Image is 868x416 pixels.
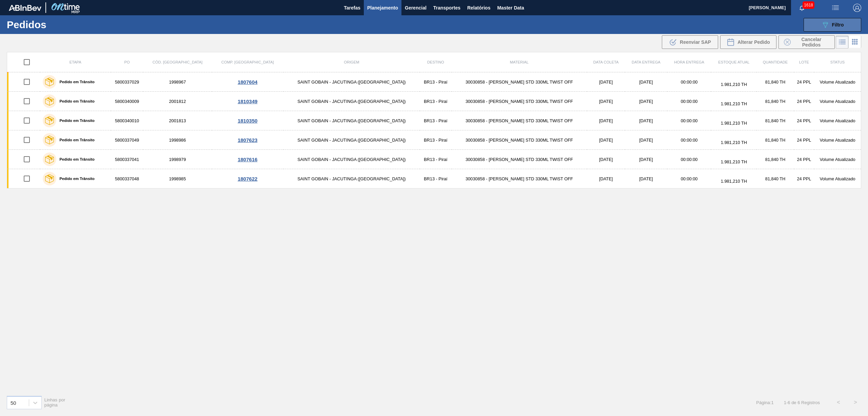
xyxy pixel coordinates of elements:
[283,92,420,111] td: SAINT GOBAIN - JACUTINGA ([GEOGRAPHIC_DATA])
[56,119,95,123] label: Pedido em Trânsito
[625,150,667,169] td: [DATE]
[667,111,711,130] td: 00:00:00
[420,150,452,169] td: BR13 - Piraí
[497,4,524,12] span: Master Data
[7,130,861,150] a: Pedido em Trânsito58003370491998986SAINT GOBAIN - JACUTINGA ([GEOGRAPHIC_DATA])BR13 - Piraí300308...
[667,150,711,169] td: 00:00:00
[7,150,861,169] a: Pedido em Trânsito58003370411998979SAINT GOBAIN - JACUTINGA ([GEOGRAPHIC_DATA])BR13 - Piraí300308...
[7,111,861,130] a: Pedido em Trânsito58003400102001813SAINT GOBAIN - JACUTINGA ([GEOGRAPHIC_DATA])BR13 - Piraí300308...
[737,39,770,45] span: Alterar Pedido
[587,111,625,130] td: [DATE]
[814,111,861,130] td: Volume Atualizado
[667,169,711,188] td: 00:00:00
[143,150,212,169] td: 1998979
[7,21,112,29] h1: Pedidos
[756,400,773,405] span: Página : 1
[344,60,359,64] span: Origem
[587,130,625,150] td: [DATE]
[587,169,625,188] td: [DATE]
[213,98,282,104] div: 1810349
[778,35,835,49] div: Cancelar Pedidos em Massa
[814,150,861,169] td: Volume Atualizado
[7,169,861,188] a: Pedido em Trânsito58003370481998985SAINT GOBAIN - JACUTINGA ([GEOGRAPHIC_DATA])BR13 - Piraí300308...
[849,36,861,49] div: Visão em Cards
[794,150,814,169] td: 24 PPL
[803,1,814,9] span: 1618
[452,169,587,188] td: 30030858 - [PERSON_NAME] STD 330ML TWIST OFF
[213,118,282,124] div: 1810350
[667,72,711,92] td: 00:00:00
[111,72,143,92] td: 5800337029
[667,130,711,150] td: 00:00:00
[794,130,814,150] td: 24 PPL
[799,60,809,64] span: Lote
[56,138,95,142] label: Pedido em Trânsito
[756,111,794,130] td: 81,840 TH
[153,60,203,64] span: Cód. [GEOGRAPHIC_DATA]
[756,150,794,169] td: 81,840 TH
[778,35,835,49] button: Cancelar Pedidos
[221,60,274,64] span: Comp. [GEOGRAPHIC_DATA]
[804,18,861,32] button: Filtro
[213,137,282,143] div: 1807623
[587,92,625,111] td: [DATE]
[793,37,829,48] span: Cancelar Pedidos
[44,397,65,408] span: Linhas por página
[680,39,711,45] span: Reenviar SAP
[720,35,776,49] div: Alterar Pedido
[56,157,95,161] label: Pedido em Trânsito
[587,72,625,92] td: [DATE]
[143,111,212,130] td: 2001813
[625,72,667,92] td: [DATE]
[832,22,844,28] span: Filtro
[420,169,452,188] td: BR13 - Piraí
[830,394,847,411] button: <
[367,4,398,12] span: Planejamento
[632,60,660,64] span: Data entrega
[756,72,794,92] td: 81,840 TH
[420,72,452,92] td: BR13 - Piraí
[625,111,667,130] td: [DATE]
[587,150,625,169] td: [DATE]
[756,92,794,111] td: 81,840 TH
[794,72,814,92] td: 24 PPL
[721,101,747,106] span: 1.981,210 TH
[831,4,840,12] img: userActions
[667,92,711,111] td: 00:00:00
[814,72,861,92] td: Volume Atualizado
[836,36,849,49] div: Visão em Lista
[718,60,749,64] span: Estoque atual
[56,177,95,181] label: Pedido em Trânsito
[625,169,667,188] td: [DATE]
[625,92,667,111] td: [DATE]
[593,60,619,64] span: Data coleta
[662,35,718,49] div: Reenviar SAP
[794,92,814,111] td: 24 PPL
[467,4,490,12] span: Relatórios
[213,176,282,182] div: 1807622
[420,111,452,130] td: BR13 - Piraí
[814,169,861,188] td: Volume Atualizado
[791,3,813,13] button: Notificações
[283,72,420,92] td: SAINT GOBAIN - JACUTINGA ([GEOGRAPHIC_DATA])
[721,179,747,184] span: 1.981,210 TH
[111,169,143,188] td: 5800337048
[794,169,814,188] td: 24 PPL
[56,80,95,84] label: Pedido em Trânsito
[111,111,143,130] td: 5800340010
[721,82,747,87] span: 1.981,210 TH
[721,121,747,126] span: 1.981,210 TH
[70,60,81,64] span: Etapa
[111,92,143,111] td: 5800340009
[853,4,861,12] img: Logout
[7,72,861,92] a: Pedido em Trânsito58003370291998967SAINT GOBAIN - JACUTINGA ([GEOGRAPHIC_DATA])BR13 - Piraí300308...
[143,72,212,92] td: 1998967
[344,4,360,12] span: Tarefas
[830,60,845,64] span: Status
[143,169,212,188] td: 1998985
[721,140,747,145] span: 1.981,210 TH
[452,111,587,130] td: 30030858 - [PERSON_NAME] STD 330ML TWIST OFF
[213,79,282,85] div: 1807604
